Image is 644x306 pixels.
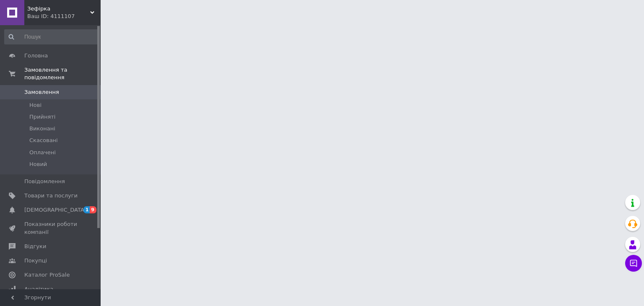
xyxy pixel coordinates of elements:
input: Пошук [4,29,99,44]
span: Нові [29,101,42,109]
span: Прийняті [29,113,55,121]
span: Оплачені [29,149,56,156]
span: Відгуки [24,243,46,250]
span: Покупці [24,257,47,265]
span: Повідомлення [24,178,65,185]
span: 1 [83,206,90,213]
span: Аналітика [24,285,53,293]
span: Виконані [29,125,55,132]
span: 9 [90,206,96,213]
span: [DEMOGRAPHIC_DATA] [24,206,86,214]
span: Скасовані [29,137,58,144]
button: Чат з покупцем [625,255,642,272]
span: Замовлення [24,88,59,96]
div: Ваш ID: 4111107 [27,13,101,20]
span: Новий [29,161,47,168]
span: Каталог ProSale [24,271,70,279]
span: Зефірка [27,5,90,13]
span: Замовлення та повідомлення [24,66,101,81]
span: Показники роботи компанії [24,220,78,236]
span: Товари та послуги [24,192,78,200]
span: Головна [24,52,48,60]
